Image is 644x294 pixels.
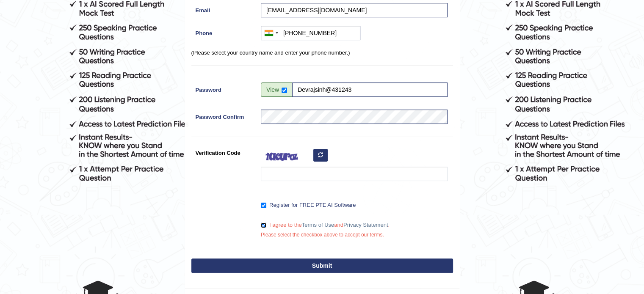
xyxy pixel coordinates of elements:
label: Password [191,82,257,94]
div: India (भारत): +91 [261,26,281,40]
input: Register for FREE PTE AI Software [261,203,266,208]
input: Show/Hide Password [282,88,287,93]
a: Terms of Use [302,222,334,228]
a: Privacy Statement [343,222,388,228]
label: Email [191,3,257,14]
button: Submit [191,258,453,273]
label: I agree to the and . [261,221,390,229]
label: Password Confirm [191,110,257,121]
p: (Please select your country name and enter your phone number.) [191,49,453,57]
input: +91 81234 56789 [261,26,360,40]
input: I agree to theTerms of UseandPrivacy Statement. [261,223,266,228]
label: Register for FREE PTE AI Software [261,201,356,209]
label: Phone [191,26,257,37]
label: Verification Code [191,146,257,157]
